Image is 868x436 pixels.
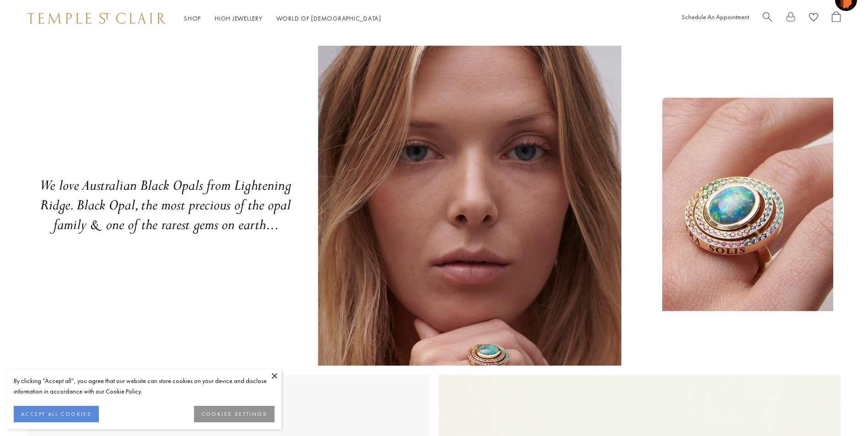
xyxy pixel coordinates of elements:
a: Search [763,11,772,26]
a: High JewelleryHigh Jewellery [215,14,263,22]
iframe: Gorgias live chat messenger [822,393,859,427]
a: World of [DEMOGRAPHIC_DATA]World of [DEMOGRAPHIC_DATA] [276,14,381,22]
a: Schedule An Appointment [682,13,749,21]
a: Open Shopping Bag [832,11,841,26]
div: By clicking “Accept all”, you agree that our website can store cookies on your device and disclos... [14,376,275,397]
a: View Wishlist [809,11,818,26]
a: ShopShop [184,14,201,22]
img: Temple St. Clair [27,13,166,24]
nav: Main navigation [184,13,381,24]
button: COOKIES SETTINGS [194,406,275,422]
button: ACCEPT ALL COOKIES [14,406,99,422]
